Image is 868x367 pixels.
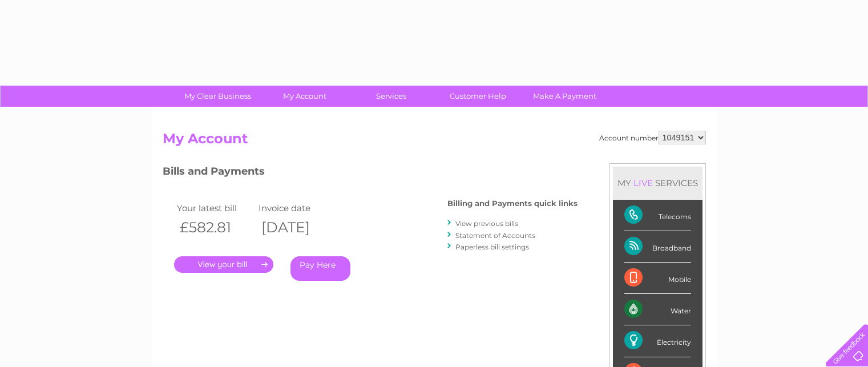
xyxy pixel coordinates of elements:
a: Customer Help [431,86,525,107]
a: My Clear Business [171,86,265,107]
div: MY SERVICES [613,167,703,199]
div: Water [624,294,691,325]
a: Services [344,86,438,107]
a: . [174,256,273,273]
a: Statement of Accounts [455,231,535,240]
h3: Bills and Payments [163,163,578,183]
a: Make A Payment [518,86,612,107]
div: Telecoms [624,200,691,231]
div: Mobile [624,263,691,294]
div: Account number [599,131,706,144]
a: Paperless bill settings [455,243,529,251]
h2: My Account [163,131,706,152]
h4: Billing and Payments quick links [447,199,578,208]
th: [DATE] [256,216,338,239]
div: LIVE [631,178,655,188]
a: My Account [257,86,352,107]
div: Electricity [624,325,691,357]
td: Your latest bill [174,200,256,216]
a: Pay Here [290,256,350,281]
a: View previous bills [455,219,518,228]
td: Invoice date [256,200,338,216]
div: Broadband [624,231,691,263]
th: £582.81 [174,216,256,239]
